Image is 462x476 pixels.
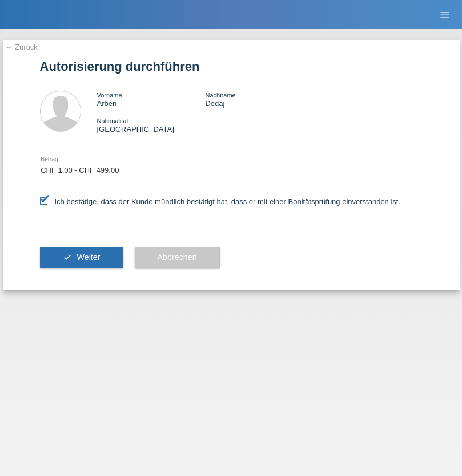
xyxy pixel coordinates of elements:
[135,247,220,268] button: Abbrechen
[40,197,401,206] label: Ich bestätige, dass der Kunde mündlich bestätigt hat, dass er mit einer Bonitätsprüfung einversta...
[63,253,72,262] i: check
[40,59,423,74] h1: Autorisierung durchführen
[97,116,206,133] div: [GEOGRAPHIC_DATA]
[433,11,456,18] a: menu
[40,247,123,268] button: check Weiter
[77,253,100,262] span: Weiter
[97,92,122,99] span: Vorname
[97,117,128,124] span: Nationalität
[439,9,451,21] i: menu
[6,43,38,51] a: ← Zurück
[205,91,314,108] div: Dedaj
[205,92,235,99] span: Nachname
[158,253,197,262] span: Abbrechen
[97,91,206,108] div: Arben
